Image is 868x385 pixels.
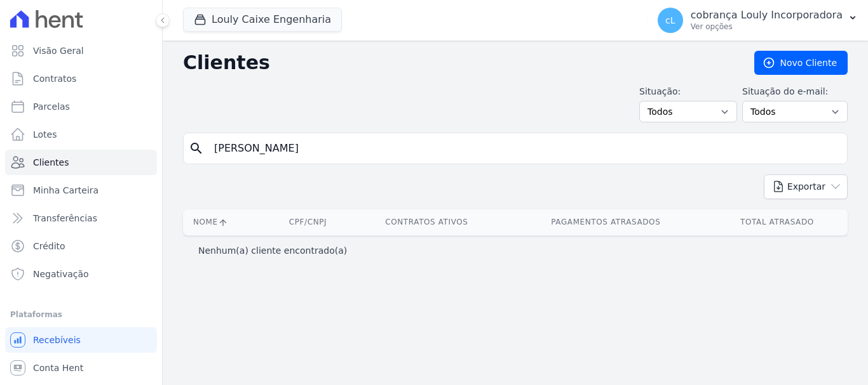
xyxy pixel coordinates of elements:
[764,174,848,199] button: Exportar
[754,51,848,75] a: Novo Cliente
[5,327,157,353] a: Recebíveis
[691,22,843,32] p: Ver opções
[5,66,157,91] a: Contratos
[189,141,204,156] i: search
[5,206,157,231] a: Transferências
[5,261,157,287] a: Negativação
[33,240,65,252] span: Crédito
[742,85,848,98] label: Situação do e-mail:
[33,184,98,197] span: Minha Carteira
[183,8,342,32] button: Louly Caixe Engenharia
[33,362,83,374] span: Conta Hent
[5,94,157,119] a: Parcelas
[33,268,89,280] span: Negativação
[5,38,157,63] a: Visão Geral
[348,209,505,235] th: Contratos Ativos
[639,85,737,98] label: Situação:
[33,72,76,85] span: Contratos
[665,16,675,25] span: cL
[183,209,268,235] th: Nome
[691,9,843,22] p: cobrança Louly Incorporadora
[33,100,70,113] span: Parcelas
[5,150,157,175] a: Clientes
[5,178,157,203] a: Minha Carteira
[5,122,157,147] a: Lotes
[10,307,152,322] div: Plataformas
[33,128,57,141] span: Lotes
[5,233,157,259] a: Crédito
[707,209,848,235] th: Total Atrasado
[33,334,81,346] span: Recebíveis
[268,209,348,235] th: CPF/CNPJ
[207,136,842,161] input: Buscar por nome, CPF ou e-mail
[33,44,84,57] span: Visão Geral
[648,3,868,38] button: cL cobrança Louly Incorporadora Ver opções
[505,209,707,235] th: Pagamentos Atrasados
[33,212,97,225] span: Transferências
[33,156,69,169] span: Clientes
[13,342,43,372] iframe: Intercom live chat
[5,355,157,381] a: Conta Hent
[183,51,734,74] h2: Clientes
[198,244,347,257] p: Nenhum(a) cliente encontrado(a)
